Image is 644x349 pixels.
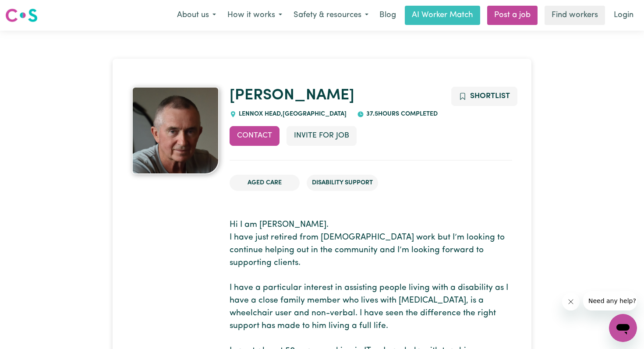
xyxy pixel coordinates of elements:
span: LENNOX HEAD , [GEOGRAPHIC_DATA] [237,111,347,117]
a: [PERSON_NAME] [230,88,354,103]
span: 37.5 hours completed [364,111,438,117]
li: Disability Support [307,175,378,191]
a: Post a job [487,6,538,25]
a: Careseekers logo [5,5,38,25]
img: Greg [132,87,219,174]
button: Add to shortlist [451,87,517,106]
iframe: Message from company [583,291,637,310]
button: How it works [222,6,288,25]
iframe: Close message [562,293,580,310]
a: Login [609,6,639,25]
a: Find workers [545,6,605,25]
a: Blog [374,6,401,25]
button: Safety & resources [288,6,374,25]
span: Shortlist [470,92,510,100]
iframe: Button to launch messaging window [609,314,637,342]
li: Aged Care [230,175,300,191]
button: About us [171,6,222,25]
a: AI Worker Match [405,6,480,25]
img: Careseekers logo [5,7,38,23]
button: Contact [230,126,280,145]
a: Greg's profile picture' [132,87,219,174]
button: Invite for Job [287,126,357,145]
